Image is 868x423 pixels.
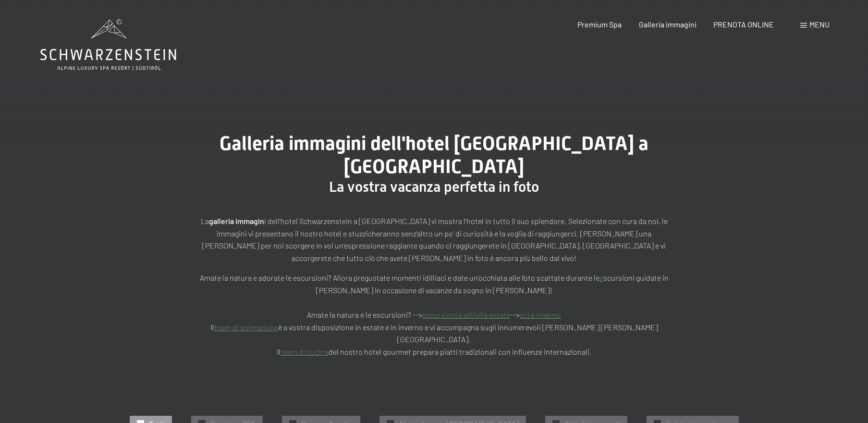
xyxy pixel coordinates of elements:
[194,215,674,264] p: La i dell’hotel Schwarzenstein a [GEOGRAPHIC_DATA] vi mostra l’hotel in tutto il suo splendore. S...
[220,132,648,178] span: Galleria immagini dell'hotel [GEOGRAPHIC_DATA] a [GEOGRAPHIC_DATA]
[281,347,329,356] a: team di cucina
[639,20,697,29] a: Galleria immagini
[422,310,510,319] a: escursioni e attività estate
[194,272,674,358] p: Amate la natura e adorate le escursioni? Allora pregustate momenti idilliaci e date un’occhiata a...
[329,178,539,195] span: La vostra vacanza perfetta in foto
[599,273,603,282] a: e
[713,20,774,29] a: PRENOTA ONLINE
[809,20,830,29] span: Menu
[209,216,264,225] strong: galleria immagin
[520,310,561,319] a: sci e inverno
[577,20,622,29] a: Premium Spa
[214,323,278,332] a: team di animazione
